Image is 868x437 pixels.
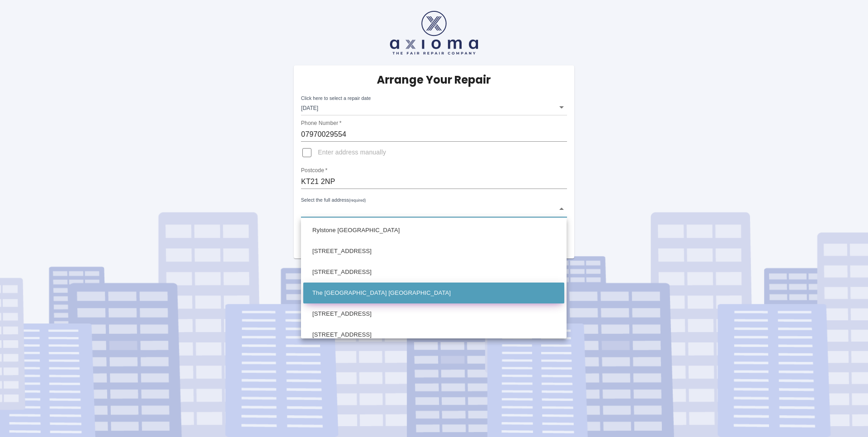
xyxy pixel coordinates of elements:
li: [STREET_ADDRESS] [303,262,564,283]
li: [STREET_ADDRESS] [303,303,564,324]
li: The [GEOGRAPHIC_DATA] [GEOGRAPHIC_DATA] [303,283,564,303]
li: Rylstone [GEOGRAPHIC_DATA] [303,220,564,241]
li: [STREET_ADDRESS] [303,241,564,262]
li: [STREET_ADDRESS] [303,324,564,345]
